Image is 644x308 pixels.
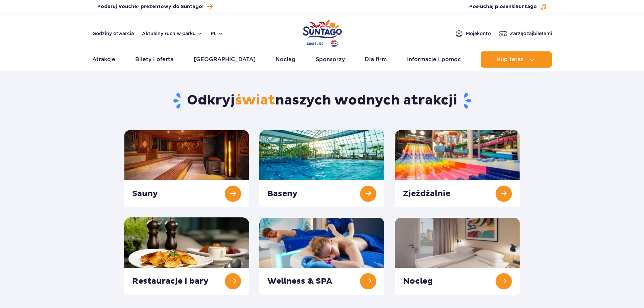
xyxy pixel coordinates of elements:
[124,92,520,110] h1: Odkryj naszych wodnych atrakcji
[469,3,537,10] span: Posłuchaj piosenki
[92,30,134,37] a: Godziny otwarcia
[211,30,223,37] button: pl
[497,56,524,63] span: Kup teraz
[303,17,342,48] a: Park of Poland
[194,51,256,68] a: [GEOGRAPHIC_DATA]
[135,51,173,68] a: Bilety i oferta
[469,3,547,10] button: Posłuchaj piosenkiSuntago
[97,2,213,11] a: Podaruj Voucher prezentowy do Suntago!
[481,51,552,68] button: Kup teraz
[466,30,491,37] span: Moje konto
[316,51,345,68] a: Sponsorzy
[455,29,491,38] a: Mojekonto
[92,51,115,68] a: Atrakcje
[142,31,202,36] button: Aktualny ruch w parku
[407,51,461,68] a: Informacje i pomoc
[510,30,552,37] span: Zarządzaj biletami
[499,29,552,38] a: Zarządzajbiletami
[97,3,204,10] span: Podaruj Voucher prezentowy do Suntago!
[235,92,275,109] span: świat
[516,4,537,9] span: Suntago
[365,51,387,68] a: Dla firm
[276,51,295,68] a: Nocleg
